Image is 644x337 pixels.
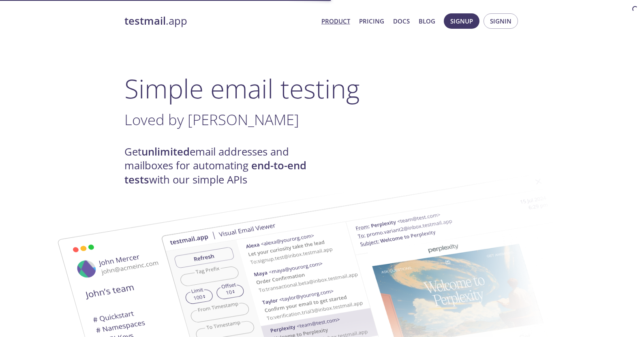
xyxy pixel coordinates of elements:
[124,109,299,130] span: Loved by [PERSON_NAME]
[124,145,322,187] h4: Get email addresses and mailboxes for automating with our simple APIs
[124,14,315,28] a: testmail.app
[419,16,435,26] a: Blog
[124,14,166,28] strong: testmail
[450,16,473,26] span: Signup
[393,16,410,26] a: Docs
[124,73,520,104] h1: Simple email testing
[484,13,518,29] button: Signin
[124,158,306,186] strong: end-to-end tests
[444,13,479,29] button: Signup
[321,16,350,26] a: Product
[490,16,511,26] span: Signin
[141,145,190,159] strong: unlimited
[359,16,384,26] a: Pricing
